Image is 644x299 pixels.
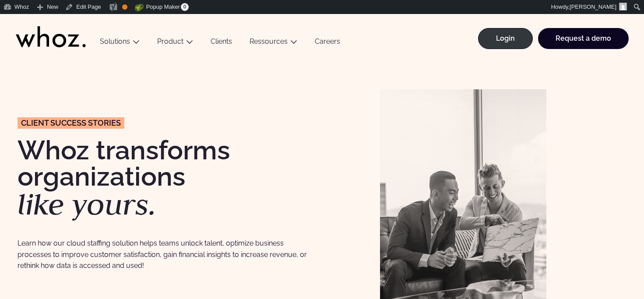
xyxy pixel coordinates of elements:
[18,238,313,271] p: Learn how our cloud staffing solution helps teams unlock talent, optimize business processes to i...
[202,37,241,49] a: Clients
[91,37,148,49] button: Solutions
[538,28,629,49] a: Request a demo
[18,185,156,223] em: like yours.
[181,3,189,11] span: 0
[122,4,127,10] div: OK
[250,37,288,46] a: Ressources
[148,37,202,49] button: Product
[570,4,616,10] span: [PERSON_NAME]
[21,119,121,127] span: CLIENT success stories
[91,14,629,58] div: Main
[241,37,306,49] button: Ressources
[306,37,349,49] a: Careers
[157,37,183,46] a: Product
[18,137,313,219] h1: Whoz transforms organizations
[478,28,533,49] a: Login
